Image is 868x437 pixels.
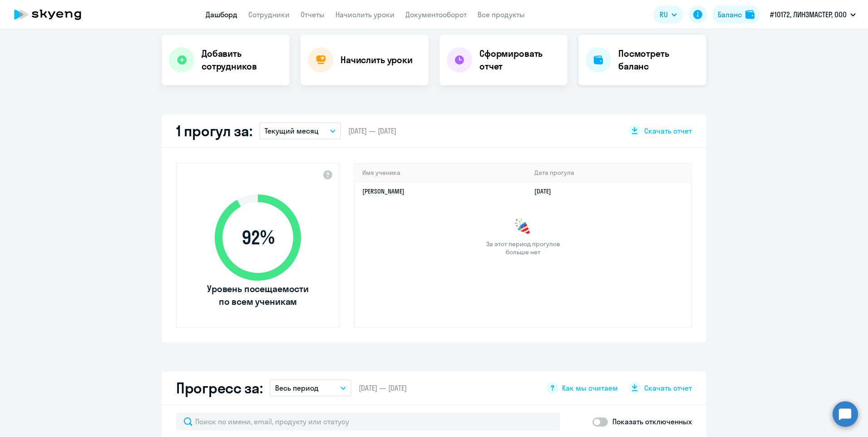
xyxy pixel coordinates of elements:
p: Показать отключенных [612,416,692,427]
button: Балансbalance [712,5,760,24]
h4: Добавить сотрудников [202,47,282,73]
p: Текущий месяц [265,125,319,136]
span: RU [660,9,668,20]
button: RU [653,5,683,24]
a: Начислить уроки [335,10,395,19]
span: Скачать отчет [644,383,692,393]
span: [DATE] — [DATE] [359,383,407,393]
a: Все продукты [478,10,525,19]
button: Весь период [270,379,351,397]
span: За этот период прогулов больше нет [485,240,561,256]
h4: Начислить уроки [340,54,413,66]
a: Сотрудники [248,10,290,19]
span: 92 % [206,227,310,248]
span: [DATE] — [DATE] [348,126,396,136]
h4: Сформировать отчет [479,47,560,73]
a: [PERSON_NAME] [362,187,404,195]
a: Документооборот [405,10,467,19]
p: #10172, ЛИНЗМАСТЕР, ООО [770,9,847,20]
img: congrats [514,218,532,236]
h2: Прогресс за: [176,379,262,397]
button: Текущий месяц [259,122,341,139]
a: [DATE] [534,187,558,195]
p: Весь период [275,382,319,393]
span: Уровень посещаемости по всем ученикам [206,283,310,308]
img: balance [745,10,755,19]
h4: Посмотреть баланс [618,47,699,73]
span: Скачать отчет [644,126,692,136]
a: Отчеты [301,10,325,19]
th: Имя ученика [355,164,527,182]
button: #10172, ЛИНЗМАСТЕР, ООО [765,4,860,25]
a: Дашборд [206,10,237,19]
div: Баланс [718,9,742,20]
input: Поиск по имени, email, продукту или статусу [176,412,560,431]
span: Как мы считаем [562,383,618,393]
th: Дата прогула [527,164,691,182]
h2: 1 прогул за: [176,122,252,140]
